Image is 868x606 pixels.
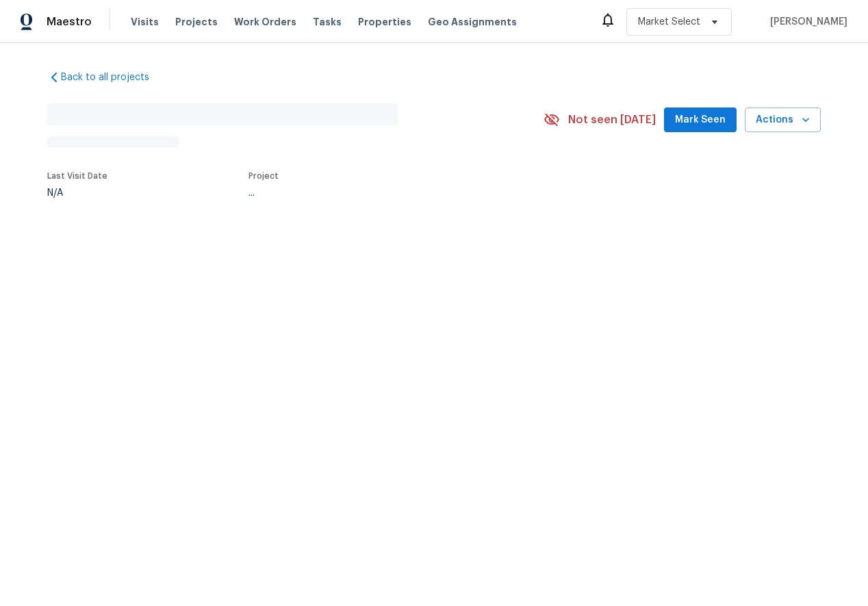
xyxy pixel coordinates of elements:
span: Market Select [638,15,700,29]
span: Visits [131,15,159,29]
span: Projects [175,15,218,29]
span: Mark Seen [675,112,726,129]
button: Actions [745,108,821,133]
span: Tasks [313,17,342,27]
span: Actions [756,112,810,129]
span: Project [248,172,279,180]
span: Work Orders [234,15,296,29]
span: Maestro [47,15,92,29]
a: Back to all projects [47,71,179,84]
span: [PERSON_NAME] [765,15,847,29]
button: Mark Seen [664,108,737,133]
span: Geo Assignments [428,15,517,29]
span: Last Visit Date [47,172,107,180]
div: ... [248,188,511,198]
span: Properties [358,15,411,29]
div: N/A [47,188,107,198]
span: Not seen [DATE] [568,113,656,127]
